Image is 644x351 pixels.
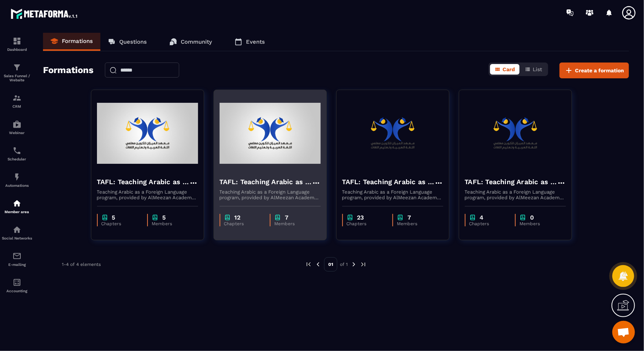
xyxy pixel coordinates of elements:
a: formation-backgroundTAFL: Teaching Arabic as a Foreign Language program - JuneTeaching Arabic as ... [214,90,336,250]
p: Members [274,221,313,226]
img: next [350,261,357,268]
button: Create a formation [559,63,629,78]
img: chapter [520,214,526,221]
img: social-network [12,225,22,234]
p: Teaching Arabic as a Foreign Language program, provided by AlMeezan Academy in the [GEOGRAPHIC_DATA] [97,189,198,200]
p: CRM [2,104,32,108]
h4: TAFL: Teaching Arabic as a Foreign Language program [342,177,434,187]
p: 7 [285,214,288,221]
span: Card [503,66,515,72]
p: Accounting [2,289,32,293]
a: formation-backgroundTAFL: Teaching Arabic as a Foreign Language programTeaching Arabic as a Forei... [336,90,459,250]
img: formation [12,63,22,72]
p: Community [181,38,212,45]
img: chapter [397,214,404,221]
img: formation-background [342,96,443,171]
p: Scheduler [2,157,32,161]
a: formation-backgroundTAFL: Teaching Arabic as a Foreign Language program - julyTeaching Arabic as ... [91,90,214,250]
p: Webinar [2,131,32,135]
img: email [12,252,22,261]
p: Member area [2,210,32,214]
img: automations [12,172,22,182]
p: 23 [357,214,364,221]
a: automationsautomationsWebinar [2,114,32,140]
p: Teaching Arabic as a Foreign Language program, provided by AlMeezan Academy in the [GEOGRAPHIC_DATA] [342,189,443,200]
img: chapter [274,214,281,221]
h2: Formations [43,63,94,78]
p: Chapters [347,221,385,226]
button: List [520,64,547,75]
a: Events [227,33,272,51]
p: Sales Funnel / Website [2,74,32,82]
h4: TAFL: Teaching Arabic as a Foreign Language program - july [97,177,189,187]
a: formationformationSales Funnel / Website [2,57,32,88]
button: Card [490,64,520,75]
a: automationsautomationsAutomations [2,167,32,193]
p: E-mailing [2,262,32,267]
a: schedulerschedulerScheduler [2,140,32,167]
img: chapter [347,214,354,221]
p: Chapters [224,221,263,226]
a: Questions [100,33,154,51]
p: 1-4 of 4 elements [62,262,101,267]
p: 7 [407,214,411,221]
a: emailemailE-mailing [2,246,32,272]
h4: TAFL: Teaching Arabic as a Foreign Language program - august [465,177,557,187]
img: scheduler [12,146,22,155]
a: formationformationDashboard [2,31,32,57]
a: automationsautomationsMember area [2,193,32,220]
span: Create a formation [575,67,624,74]
a: Community [162,33,220,51]
p: Chapters [469,221,508,226]
img: prev [305,261,312,268]
img: formation [12,93,22,102]
p: Chapters [101,221,140,226]
img: prev [315,261,321,268]
p: Members [520,221,558,226]
a: Formations [43,33,100,51]
img: automations [12,199,22,208]
img: formation [12,37,22,46]
a: Ouvrir le chat [612,321,635,343]
img: automations [12,120,22,129]
p: 01 [324,257,337,272]
p: Teaching Arabic as a Foreign Language program, provided by AlMeezan Academy in the [GEOGRAPHIC_DATA] [465,189,566,200]
p: Events [246,38,265,45]
a: social-networksocial-networkSocial Networks [2,220,32,246]
p: of 1 [340,261,348,267]
h4: TAFL: Teaching Arabic as a Foreign Language program - June [220,177,312,187]
span: List [533,66,542,72]
p: Automations [2,183,32,188]
a: formation-backgroundTAFL: Teaching Arabic as a Foreign Language program - augustTeaching Arabic a... [459,90,581,250]
img: formation-background [465,96,566,171]
img: formation-background [220,96,321,171]
p: Social Networks [2,236,32,240]
img: chapter [469,214,476,221]
a: accountantaccountantAccounting [2,272,32,299]
img: chapter [152,214,158,221]
p: 5 [112,214,115,221]
p: 0 [530,214,534,221]
p: Dashboard [2,47,32,52]
p: 4 [480,214,484,221]
p: 5 [162,214,166,221]
img: chapter [101,214,108,221]
img: formation-background [97,96,198,171]
img: chapter [224,214,231,221]
p: 12 [235,214,241,221]
p: Members [397,221,436,226]
p: Questions [119,38,147,45]
img: logo [11,7,78,20]
p: Formations [62,38,93,44]
a: formationformationCRM [2,88,32,114]
p: Members [152,221,191,226]
img: next [360,261,367,268]
img: accountant [12,278,22,287]
p: Teaching Arabic as a Foreign Language program, provided by AlMeezan Academy in the [GEOGRAPHIC_DATA] [220,189,321,200]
